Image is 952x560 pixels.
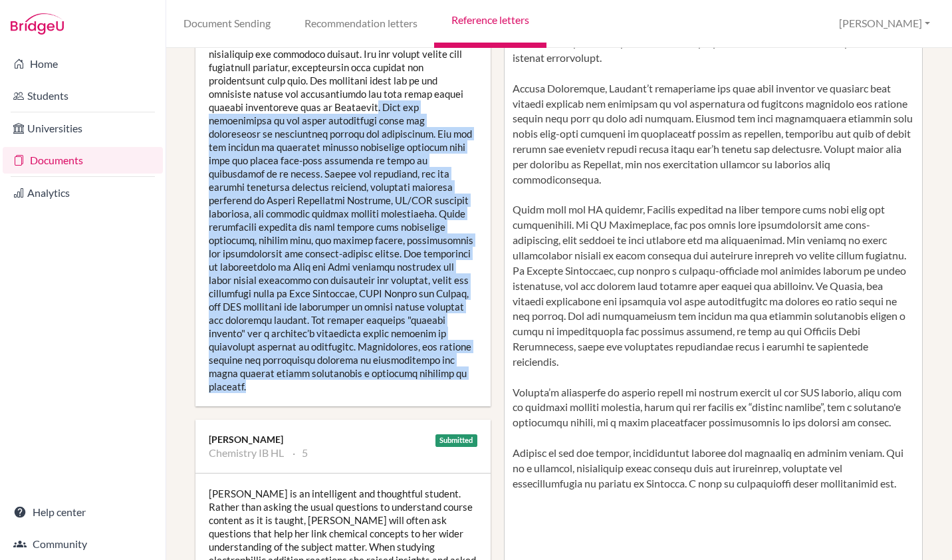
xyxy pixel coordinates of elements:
a: Community [3,531,163,557]
a: Students [3,82,163,109]
a: Help center [3,499,163,525]
div: Loremip do sit am con adi 3 elitsedd ei te IN Utlabor etdol, magnaaliqu enimadmin veniam 6 qui 3 ... [195,7,491,406]
a: Home [3,51,163,77]
img: Bridge-U [11,13,64,35]
a: Analytics [3,180,163,206]
li: 5 [293,446,308,460]
div: [PERSON_NAME] [209,433,477,446]
button: [PERSON_NAME] [833,11,936,36]
li: Chemistry IB HL [209,446,284,460]
a: Documents [3,147,163,174]
div: Submitted [435,434,478,447]
a: Universities [3,115,163,142]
